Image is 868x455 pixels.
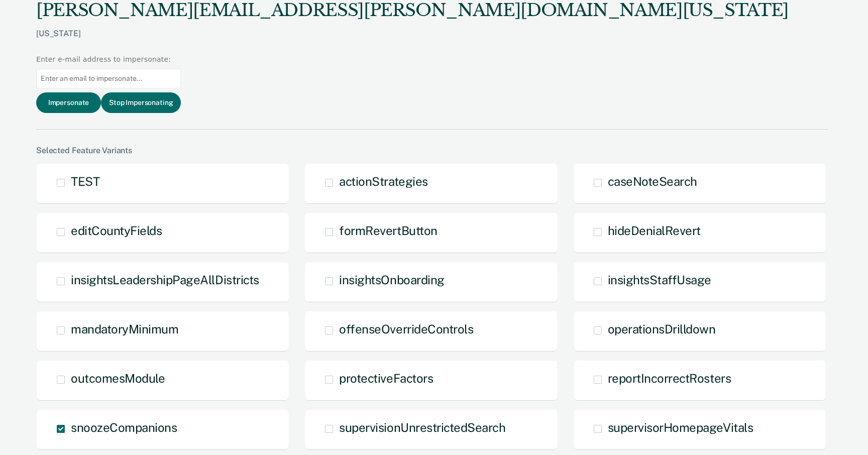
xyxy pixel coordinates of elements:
div: [US_STATE] [36,29,789,54]
span: caseNoteSearch [608,174,697,188]
span: snoozeCompanions [71,420,177,434]
span: reportIncorrectRosters [608,371,731,385]
div: Enter e-mail address to impersonate: [36,54,181,65]
span: formRevertButton [339,223,437,238]
span: supervisorHomepageVitals [608,420,753,434]
input: Enter an email to impersonate... [36,69,181,88]
span: insightsLeadershipPageAllDistricts [71,273,259,287]
span: offenseOverrideControls [339,322,473,336]
button: Impersonate [36,92,101,113]
span: actionStrategies [339,174,427,188]
span: outcomesModule [71,371,165,385]
span: hideDenialRevert [608,223,701,238]
div: Selected Feature Variants [36,146,828,155]
span: editCountyFields [71,223,162,238]
button: Stop Impersonating [101,92,181,113]
span: supervisionUnrestrictedSearch [339,420,505,434]
span: protectiveFactors [339,371,433,385]
span: operationsDrilldown [608,322,716,336]
span: TEST [71,174,99,188]
span: insightsStaffUsage [608,273,711,287]
span: insightsOnboarding [339,273,444,287]
span: mandatoryMinimum [71,322,178,336]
